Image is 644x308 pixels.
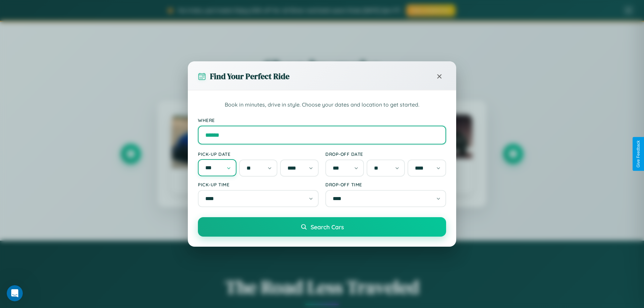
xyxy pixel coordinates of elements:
[198,101,446,109] p: Book in minutes, drive in style. Choose your dates and location to get started.
[198,151,319,157] label: Pick-up Date
[198,217,446,237] button: Search Cars
[198,182,319,187] label: Pick-up Time
[325,182,446,187] label: Drop-off Time
[325,151,446,157] label: Drop-off Date
[198,117,446,123] label: Where
[311,223,344,231] span: Search Cars
[210,71,289,82] h3: Find Your Perfect Ride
